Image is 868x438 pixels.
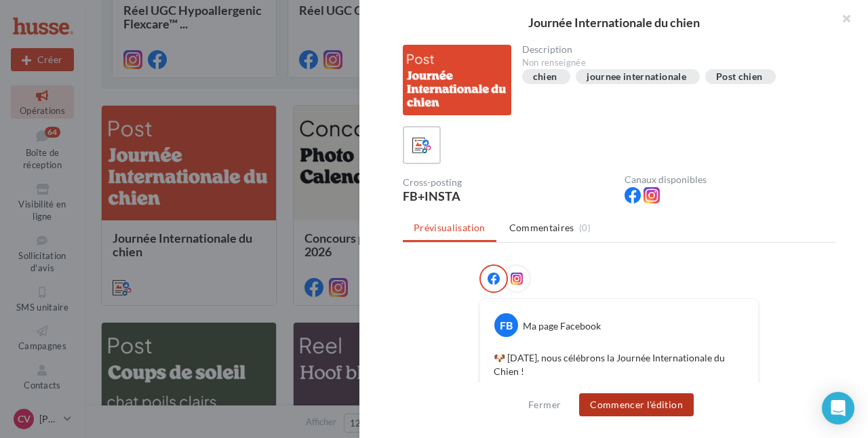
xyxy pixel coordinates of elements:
div: chien [533,72,557,82]
div: Non renseignée [522,57,825,69]
div: journee internationale [587,72,686,82]
div: FB [494,313,518,337]
div: Description [522,45,825,54]
span: Commentaires [509,221,574,235]
button: Commencer l'édition [579,393,694,416]
button: Fermer [523,397,566,413]
div: Journée Internationale du chien [381,16,846,28]
div: Cross-posting [403,178,614,187]
div: Canaux disponibles [625,175,835,184]
div: FB+INSTA [403,190,614,202]
div: Open Intercom Messenger [822,392,854,424]
span: (0) [579,222,591,233]
div: Ma page Facebook [523,319,601,333]
div: Post chien [716,72,763,82]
